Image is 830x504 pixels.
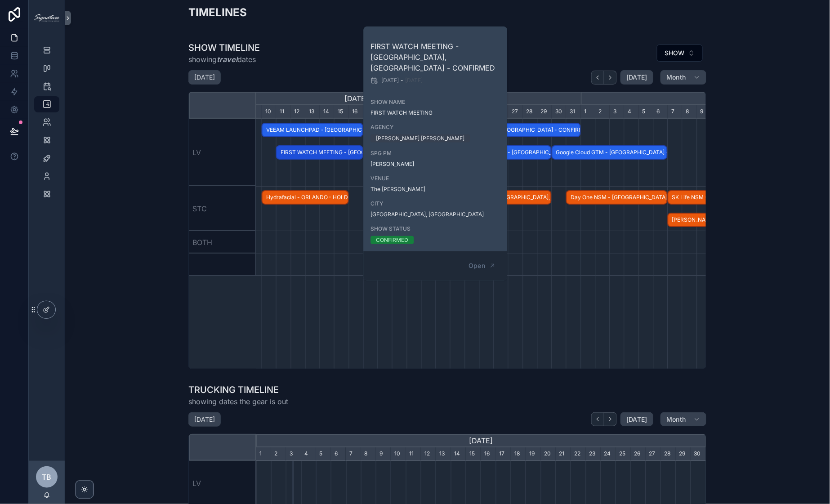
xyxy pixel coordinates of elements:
span: VENUE [370,175,500,182]
span: SHOW [665,49,684,58]
button: Open [463,259,502,273]
div: 8 [361,447,376,461]
div: FIRST WATCH MEETING - Las Vegas, NV - CONFIRMED [276,145,363,160]
h1: SHOW TIMELINE [188,41,260,54]
span: [DATE] [381,77,399,84]
div: 12 [291,105,305,119]
button: Month [660,412,706,427]
div: 4 [301,447,316,461]
span: [DATE] [626,73,647,81]
div: L'OREAL LUXE - LAS VEGAS - CONFIRMED [465,145,552,160]
div: 14 [320,105,334,119]
div: 15 [466,447,481,461]
div: Williams Analyst Day - Washington DC - CONFIRMED [668,213,740,227]
div: 1 [256,447,271,461]
div: 11 [276,105,290,119]
div: 30 [691,447,705,461]
div: 16 [481,447,495,461]
div: 24 [601,447,616,461]
div: 21 [556,447,571,461]
span: showing dates the gear is out [188,396,288,407]
div: 31 [566,105,580,119]
div: 14 [451,447,466,461]
div: SK Life NSM - Orlando Fl - CONFIRMED [668,190,769,205]
div: 17 [496,447,511,461]
div: 18 [511,447,526,461]
div: 25 [616,447,630,461]
div: scrollable content [29,36,65,214]
span: [PERSON_NAME] Analyst Day - [US_STATE][GEOGRAPHIC_DATA] - CONFIRMED [669,213,739,227]
div: CONFIRMED [376,236,408,244]
div: 13 [436,447,451,461]
h1: TRUCKING TIMELINE [188,384,288,396]
em: travel [217,55,237,64]
div: 1 [581,105,595,119]
div: 22 [571,447,585,461]
div: VEEAM LAUNCHPAD - LAS VEGAS - CONFIRMED [262,123,363,138]
span: Month [666,73,686,81]
span: Day One NSM - [GEOGRAPHIC_DATA] - CONFIRMED [567,190,667,205]
div: Day One NSM - Atlanta - CONFIRMED [566,190,668,205]
div: 3 [286,447,301,461]
span: CITY [370,200,500,207]
span: L'OREAL LUXE - [GEOGRAPHIC_DATA] - CONFIRMED [466,145,551,160]
div: 9 [697,105,711,119]
span: SHOW STATUS [370,225,500,232]
div: 6 [331,447,346,461]
div: 10 [262,105,276,119]
div: 19 [526,447,540,461]
div: 8 [682,105,696,119]
div: 13 [305,105,320,119]
span: SK Life NSM - Orlando Fl - CONFIRMED [669,190,768,205]
div: 27 [646,447,660,461]
span: VEEAM LAUNCHPAD - [GEOGRAPHIC_DATA] - CONFIRMED [263,123,362,138]
span: showing dates [188,54,260,65]
h2: [DATE] [194,73,215,82]
div: [DATE] [256,434,706,447]
h2: [DATE] [194,415,215,424]
span: [GEOGRAPHIC_DATA], [GEOGRAPHIC_DATA] [370,211,500,218]
div: 29 [537,105,552,119]
div: 27 [508,105,522,119]
div: 7 [346,447,361,461]
div: 6 [653,105,668,119]
div: Guardant NSM - Los Angeles - CONFIRMED [450,123,580,138]
div: Hydrafacial - ORLANDO - HOLD [262,190,349,205]
div: [DATE] [131,92,581,105]
div: 29 [676,447,691,461]
button: [DATE] [620,412,653,427]
span: [DATE] [405,77,423,84]
a: [PERSON_NAME] [370,161,414,168]
div: LV [189,119,256,186]
div: 16 [349,105,363,119]
div: 2 [271,447,286,461]
div: 5 [316,447,331,461]
h2: FIRST WATCH MEETING - [GEOGRAPHIC_DATA], [GEOGRAPHIC_DATA] - CONFIRMED [370,41,500,73]
span: Month [666,415,686,424]
div: BOTH [189,231,256,254]
span: - [401,77,403,84]
div: 10 [391,447,406,461]
div: Google Cloud GTM - Las Vegas - CONFIRMED [552,145,668,160]
div: 15 [334,105,348,119]
div: 9 [376,447,391,461]
div: 3 [610,105,624,119]
span: The [PERSON_NAME] [370,186,500,193]
div: 20 [541,447,556,461]
div: 12 [421,447,436,461]
div: 26 [631,447,646,461]
div: 4 [624,105,638,119]
span: FIRST WATCH MEETING - [GEOGRAPHIC_DATA], [GEOGRAPHIC_DATA] - CONFIRMED [277,145,362,160]
div: 2 [595,105,610,119]
img: App logo [34,14,59,22]
div: 28 [523,105,537,119]
div: [PERSON_NAME] [PERSON_NAME] [376,134,464,143]
div: 1 [705,447,720,461]
span: [DATE] [626,415,647,424]
span: Hydrafacial - ORLANDO - HOLD [263,190,348,205]
span: Guardant NSM - [GEOGRAPHIC_DATA] - CONFIRMED [451,123,580,138]
button: Select Button [657,45,703,62]
span: SPG PM [370,150,500,157]
div: 28 [660,447,675,461]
